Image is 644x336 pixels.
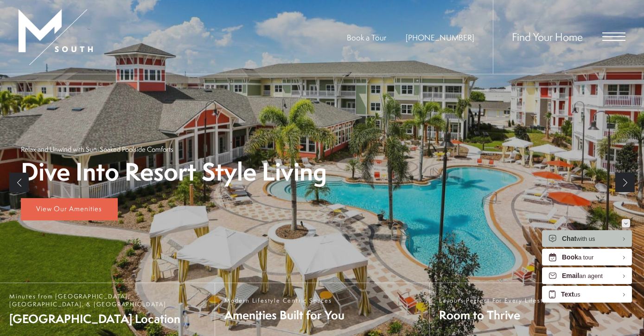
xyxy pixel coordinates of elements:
span: [PHONE_NUMBER] [406,32,474,43]
span: Room to Thrive [439,307,553,323]
img: MSouth [19,9,93,65]
span: Amenities Built for You [224,307,344,323]
a: Modern Lifestyle Centric Spaces [215,283,429,336]
button: Open Menu [602,32,625,41]
span: Layouts Perfect For Every Lifestyle [439,297,553,304]
a: Next [615,173,635,192]
a: View Our Amenities [21,198,118,220]
span: Minutes from [GEOGRAPHIC_DATA], [GEOGRAPHIC_DATA], & [GEOGRAPHIC_DATA] [9,292,205,308]
p: Relax and Unwind with Sun-Soaked Poolside Comforts [21,144,173,154]
a: Call Us at 813-570-8014 [406,32,474,43]
span: [GEOGRAPHIC_DATA] Location [9,310,205,327]
a: Layouts Perfect For Every Lifestyle [429,283,644,336]
a: Find Your Home [512,29,583,44]
p: Dive Into Resort Style Living [21,159,327,185]
a: Previous [9,173,29,192]
a: Book a Tour [347,32,386,43]
span: View Our Amenities [36,204,102,213]
span: Modern Lifestyle Centric Spaces [224,297,344,304]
